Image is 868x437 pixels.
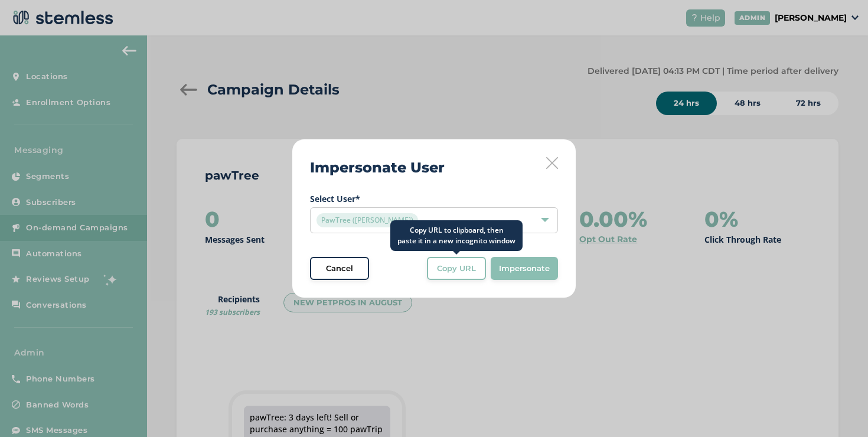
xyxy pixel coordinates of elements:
h2: Impersonate User [310,157,445,178]
button: Impersonate [491,257,558,281]
label: Select User [310,193,558,205]
div: Copy URL to clipboard, then paste it in a new incognito window [390,220,523,251]
span: Cancel [326,263,353,275]
span: Impersonate [499,263,550,275]
button: Copy URL [427,257,486,281]
button: Cancel [310,257,369,281]
span: Copy URL [437,263,476,275]
span: PawTree ([PERSON_NAME]) [316,213,418,227]
iframe: Chat Widget [809,380,868,437]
